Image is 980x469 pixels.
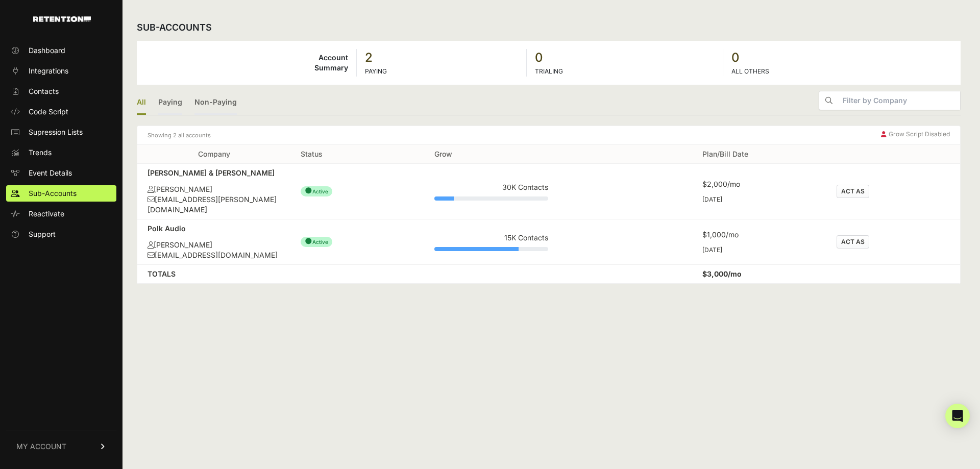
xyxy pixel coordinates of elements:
[301,186,332,196] span: Active
[434,196,548,201] div: Plan Usage: 17%
[148,168,280,178] div: [PERSON_NAME] & [PERSON_NAME]
[839,91,960,110] input: Filter by Company
[702,230,816,240] div: $1,000/mo
[6,42,116,59] a: Dashboard
[6,206,116,222] a: Reactivate
[148,184,280,194] div: [PERSON_NAME]
[424,145,558,164] th: Grow
[434,247,548,251] div: Plan Usage: 74%
[6,83,116,100] a: Contacts
[29,188,77,199] span: Sub-Accounts
[692,145,826,164] th: Plan/Bill Date
[837,185,869,198] button: ACT AS
[29,209,64,219] span: Reactivate
[535,67,563,75] label: TRIALING
[365,50,518,66] strong: 2
[881,130,950,140] div: Grow Script Disabled
[16,441,66,452] span: MY ACCOUNT
[301,237,332,247] span: Active
[29,86,59,96] span: Contacts
[6,226,116,242] a: Support
[731,67,769,75] label: ALL OTHERS
[305,185,312,195] span: ●
[731,50,952,66] strong: 0
[137,145,290,164] th: Company
[702,195,816,204] div: [DATE]
[29,147,52,158] span: Trends
[194,91,237,115] a: Non-Paying
[702,246,816,254] div: [DATE]
[137,20,212,35] h2: Sub-accounts
[837,235,869,249] button: ACT AS
[6,63,116,79] a: Integrations
[29,45,65,56] span: Dashboard
[6,144,116,161] a: Trends
[702,179,816,189] div: $2,000/mo
[29,229,56,239] span: Support
[148,194,280,215] div: [EMAIL_ADDRESS][PERSON_NAME][DOMAIN_NAME]
[29,66,68,76] span: Integrations
[945,404,970,428] div: Open Intercom Messenger
[6,165,116,181] a: Event Details
[137,265,290,284] td: TOTALS
[29,168,72,178] span: Event Details
[148,240,280,250] div: [PERSON_NAME]
[535,50,715,66] strong: 0
[33,16,91,22] img: Retention.com
[148,224,280,234] div: Polk Audio
[305,236,312,246] span: ●
[6,104,116,120] a: Code Script
[6,124,116,140] a: Supression Lists
[158,91,182,115] a: Paying
[702,269,742,278] strong: $3,000/mo
[29,107,68,117] span: Code Script
[6,431,116,462] a: MY ACCOUNT
[6,185,116,202] a: Sub-Accounts
[29,127,83,137] span: Supression Lists
[290,145,424,164] th: Status
[434,182,548,192] div: 30K Contacts
[365,67,387,75] label: PAYING
[137,49,357,77] td: Account Summary
[148,250,280,260] div: [EMAIL_ADDRESS][DOMAIN_NAME]
[148,130,211,140] small: Showing 2 all accounts
[434,233,548,243] div: 15K Contacts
